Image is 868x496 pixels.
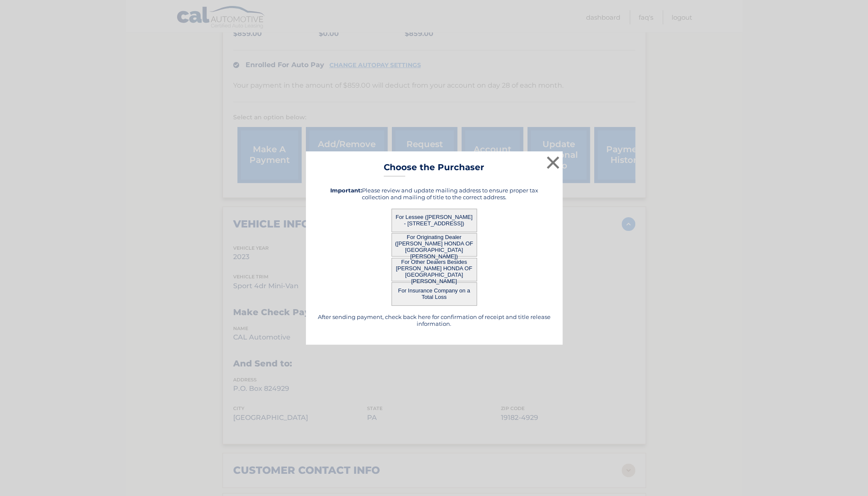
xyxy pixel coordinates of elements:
[391,282,477,306] button: For Insurance Company on a Total Loss
[330,187,362,194] strong: Important:
[384,162,484,177] h3: Choose the Purchaser
[545,154,562,171] button: ×
[391,233,477,257] button: For Originating Dealer ([PERSON_NAME] HONDA OF [GEOGRAPHIC_DATA][PERSON_NAME])
[317,313,552,327] h5: After sending payment, check back here for confirmation of receipt and title release information.
[317,187,552,201] h5: Please review and update mailing address to ensure proper tax collection and mailing of title to ...
[391,209,477,232] button: For Lessee ([PERSON_NAME] - [STREET_ADDRESS])
[391,258,477,281] button: For Other Dealers Besides [PERSON_NAME] HONDA OF [GEOGRAPHIC_DATA][PERSON_NAME]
